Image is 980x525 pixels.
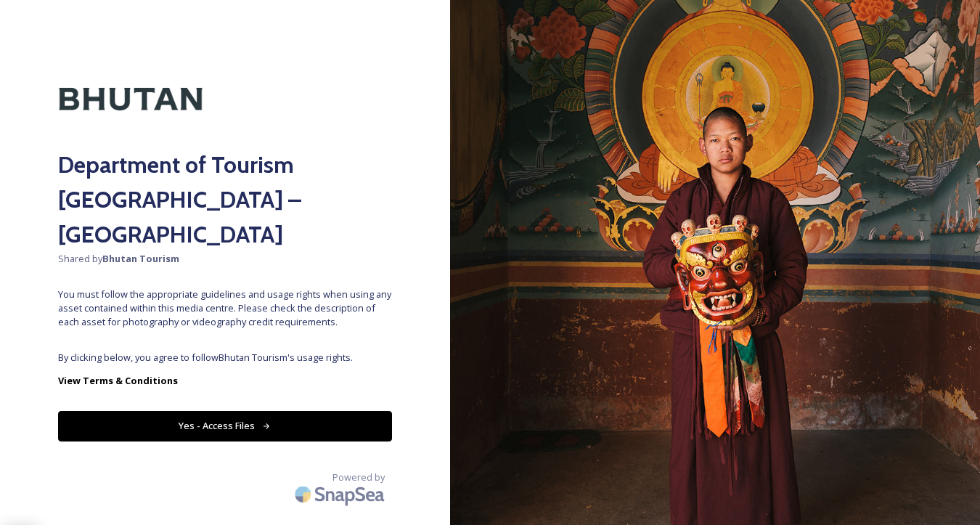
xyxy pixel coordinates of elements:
img: Kingdom-of-Bhutan-Logo.png [58,58,203,140]
strong: View Terms & Conditions [58,374,178,387]
a: View Terms & Conditions [58,372,392,389]
span: Powered by [332,471,385,484]
h2: Department of Tourism [GEOGRAPHIC_DATA] – [GEOGRAPHIC_DATA] [58,147,392,252]
button: Yes - Access Files [58,411,392,441]
img: SnapSea Logo [290,477,392,511]
span: You must follow the appropriate guidelines and usage rights when using any asset contained within... [58,288,392,330]
span: Shared by [58,252,392,266]
span: By clicking below, you agree to follow Bhutan Tourism 's usage rights. [58,351,392,365]
strong: Bhutan Tourism [102,252,179,265]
